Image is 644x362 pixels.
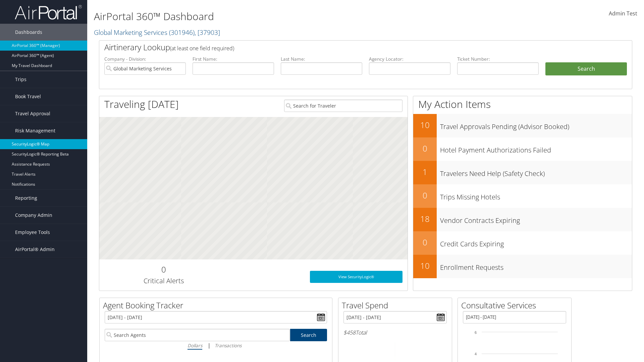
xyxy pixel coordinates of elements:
label: First Name: [193,56,274,62]
span: Company Admin [15,207,52,224]
h2: 10 [413,260,437,271]
span: , [ 37903 ] [195,28,220,37]
a: View SecurityLogic® [310,271,402,283]
a: 0Hotel Payment Authorizations Failed [413,137,632,161]
img: airportal-logo.png [15,4,82,20]
h3: Vendor Contracts Expiring [440,213,632,225]
span: AirPortal® Admin [15,241,55,258]
h2: 18 [413,213,437,225]
h3: Credit Cards Expiring [440,236,632,249]
span: Trips [15,71,26,88]
a: 10Enrollment Requests [413,255,632,278]
h2: Agent Booking Tracker [103,300,332,311]
a: 18Vendor Contracts Expiring [413,208,632,231]
a: 0Credit Cards Expiring [413,231,632,255]
h1: My Action Items [413,97,632,111]
span: Employee Tools [15,224,50,241]
h3: Enrollment Requests [440,259,632,272]
span: Book Travel [15,88,41,105]
span: Risk Management [15,122,55,139]
i: Transactions [215,342,241,349]
label: Company - Division: [104,56,186,62]
h3: Travel Approvals Pending (Advisor Booked) [440,119,632,131]
i: Dollars [187,342,202,349]
tspan: 4 [475,352,477,356]
h3: Travelers Need Help (Safety Check) [440,166,632,178]
button: Search [545,62,627,76]
h3: Hotel Payment Authorizations Failed [440,142,632,155]
a: Admin Test [609,3,637,24]
h2: 10 [413,119,437,131]
a: 1Travelers Need Help (Safety Check) [413,161,632,184]
a: Global Marketing Services [94,28,220,37]
label: Ticket Number: [457,56,539,62]
h2: Consultative Services [461,300,571,311]
a: 10Travel Approvals Pending (Advisor Booked) [413,114,632,137]
h2: 0 [413,190,437,201]
span: Dashboards [15,24,42,41]
div: | [105,341,327,350]
span: Admin Test [609,10,637,17]
span: $458 [343,329,356,336]
input: Search Agents [105,329,290,341]
h2: Airtinerary Lookup [104,42,583,53]
h2: 0 [413,143,437,154]
h2: Travel Spend [342,300,452,311]
span: ( 301946 ) [169,28,195,37]
span: Reporting [15,190,37,206]
h1: AirPortal 360™ Dashboard [94,9,456,23]
a: 0Trips Missing Hotels [413,184,632,208]
input: Search for Traveler [284,100,402,112]
h3: Trips Missing Hotels [440,189,632,202]
span: (at least one field required) [170,45,234,52]
label: Agency Locator: [369,56,450,62]
tspan: 6 [475,330,477,335]
h3: Critical Alerts [104,276,223,286]
h2: 0 [104,264,223,275]
h2: 1 [413,166,437,178]
h6: Total [343,329,447,336]
h1: Traveling [DATE] [104,97,179,111]
span: Travel Approval [15,105,50,122]
a: Search [290,329,327,341]
label: Last Name: [281,56,362,62]
h2: 0 [413,237,437,248]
